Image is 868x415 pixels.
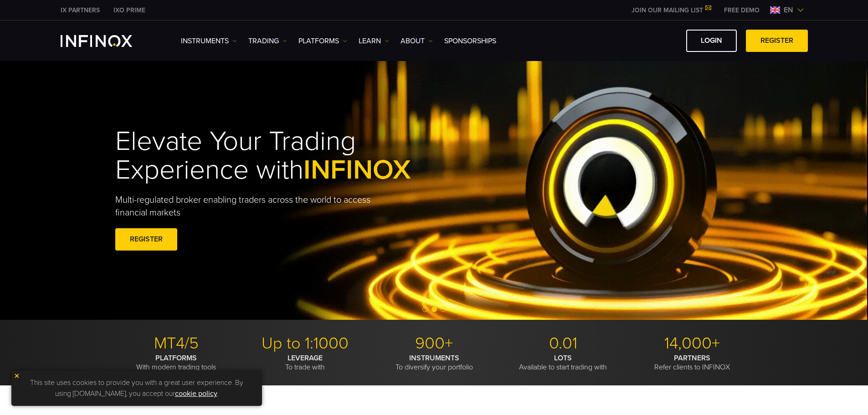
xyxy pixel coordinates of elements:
a: Instruments [181,36,237,46]
p: 14,000+ [631,333,753,354]
span: Go to slide 3 [441,307,446,312]
a: INFINOX [107,5,152,15]
a: JOIN OUR MAILING LIST [625,6,717,14]
strong: LOTS [554,354,572,363]
p: 0.01 [502,333,624,354]
strong: PLATFORMS [155,354,197,363]
h1: Elevate Your Trading Experience with [115,127,453,184]
p: 900+ [373,333,495,354]
a: Learn [359,36,389,46]
p: MT4/5 [115,333,237,354]
img: yellow close icon [14,373,20,379]
a: ABOUT [401,36,433,46]
span: INFINOX [303,154,411,186]
p: Refer clients to INFINOX [631,354,753,372]
p: Available to start trading with [502,354,624,372]
span: en [780,5,797,15]
p: Multi-regulated broker enabling traders across the world to access financial markets [115,194,386,219]
a: INFINOX [54,5,107,15]
p: To trade with [244,354,366,372]
strong: PARTNERS [674,354,710,363]
p: To diversify your portfolio [373,354,495,372]
a: REGISTER [115,228,177,251]
span: Go to slide 2 [431,307,437,312]
p: This site uses cookies to provide you with a great user experience. By using [DOMAIN_NAME], you a... [16,375,257,401]
a: SPONSORSHIPS [444,36,496,46]
a: INFINOX Logo [61,35,154,47]
a: cookie policy [175,389,217,398]
p: Up to 1:1000 [244,333,366,354]
a: REGISTER [746,30,808,52]
a: INFINOX MENU [717,5,766,15]
p: With modern trading tools [115,354,237,372]
a: PLATFORMS [298,36,347,46]
strong: LEVERAGE [288,354,323,363]
a: LOGIN [686,30,737,52]
strong: INSTRUMENTS [409,354,459,363]
a: TRADING [248,36,287,46]
span: Go to slide 1 [422,307,428,312]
